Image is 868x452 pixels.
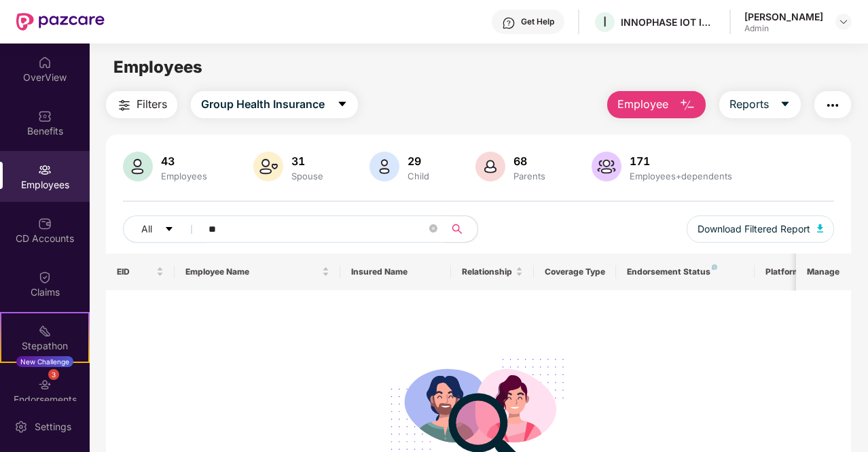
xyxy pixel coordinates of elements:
[141,222,152,237] span: All
[117,266,154,277] span: EID
[137,96,167,113] span: Filters
[744,10,823,23] div: [PERSON_NAME]
[289,171,326,181] div: Spouse
[16,13,105,31] img: New Pazcare Logo
[369,152,399,181] img: svg+xml;base64,PHN2ZyB4bWxucz0iaHR0cDovL3d3dy53My5vcmcvMjAwMC9zdmciIHhtbG5zOnhsaW5rPSJodHRwOi8vd3...
[158,154,210,168] div: 43
[253,152,283,181] img: svg+xml;base64,PHN2ZyB4bWxucz0iaHR0cDovL3d3dy53My5vcmcvMjAwMC9zdmciIHhtbG5zOnhsaW5rPSJodHRwOi8vd3...
[627,154,735,168] div: 171
[444,215,478,243] button: search
[38,271,52,284] img: svg+xml;base64,PHN2ZyBpZD0iQ2xhaW0iIHhtbG5zPSJodHRwOi8vd3d3LnczLm9yZy8yMDAwL3N2ZyIgd2lkdGg9IjIwIi...
[444,224,471,234] span: search
[38,163,52,177] img: svg+xml;base64,PHN2ZyBpZD0iRW1wbG95ZWVzIiB4bWxucz0iaHR0cDovL3d3dy53My5vcmcvMjAwMC9zdmciIHdpZHRoPS...
[158,171,210,181] div: Employees
[340,254,451,290] th: Insured Name
[475,152,505,181] img: svg+xml;base64,PHN2ZyB4bWxucz0iaHR0cDovL3d3dy53My5vcmcvMjAwMC9zdmciIHhtbG5zOnhsaW5rPSJodHRwOi8vd3...
[744,23,823,34] div: Admin
[729,96,769,113] span: Reports
[38,324,52,338] img: svg+xml;base64,PHN2ZyB4bWxucz0iaHR0cDovL3d3dy53My5vcmcvMjAwMC9zdmciIHdpZHRoPSIyMSIgaGVpZ2h0PSIyMC...
[48,369,59,380] div: 3
[825,97,841,114] img: svg+xml;base64,PHN2ZyB4bWxucz0iaHR0cDovL3d3dy53My5vcmcvMjAwMC9zdmciIHdpZHRoPSIyNCIgaGVpZ2h0PSIyNC...
[592,152,621,181] img: svg+xml;base64,PHN2ZyB4bWxucz0iaHR0cDovL3d3dy53My5vcmcvMjAwMC9zdmciIHhtbG5zOnhsaW5rPSJodHRwOi8vd3...
[38,56,52,69] img: svg+xml;base64,PHN2ZyBpZD0iSG9tZSIgeG1sbnM9Imh0dHA6Ly93d3cudzMub3JnLzIwMDAvc3ZnIiB3aWR0aD0iMjAiIG...
[451,254,534,290] th: Relationship
[31,420,75,434] div: Settings
[765,266,840,277] div: Platform Status
[796,254,851,290] th: Manage
[780,99,791,111] span: caret-down
[679,97,695,114] img: svg+xml;base64,PHN2ZyB4bWxucz0iaHR0cDovL3d3dy53My5vcmcvMjAwMC9zdmciIHhtbG5zOnhsaW5rPSJodHRwOi8vd3...
[607,91,706,118] button: Employee
[14,420,28,434] img: svg+xml;base64,PHN2ZyBpZD0iU2V0dGluZy0yMHgyMCIgeG1sbnM9Imh0dHA6Ly93d3cudzMub3JnLzIwMDAvc3ZnIiB3aW...
[687,215,835,243] button: Download Filtered Report
[511,171,548,181] div: Parents
[521,16,554,27] div: Get Help
[698,222,810,237] span: Download Filtered Report
[38,378,52,392] img: svg+xml;base64,PHN2ZyBpZD0iRW5kb3JzZW1lbnRzIiB4bWxucz0iaHR0cDovL3d3dy53My5vcmcvMjAwMC9zdmciIHdpZH...
[621,16,716,29] div: INNOPHASE IOT INDIA PRIVATE LIMITED
[429,223,437,236] span: close-circle
[16,356,73,367] div: New Challenge
[116,97,132,114] img: svg+xml;base64,PHN2ZyB4bWxucz0iaHR0cDovL3d3dy53My5vcmcvMjAwMC9zdmciIHdpZHRoPSIyNCIgaGVpZ2h0PSIyNC...
[603,14,607,30] span: I
[462,266,513,277] span: Relationship
[337,99,348,111] span: caret-down
[719,91,801,118] button: Reportscaret-down
[511,154,548,168] div: 68
[106,91,177,118] button: Filters
[123,215,206,243] button: Allcaret-down
[185,266,319,277] span: Employee Name
[191,91,358,118] button: Group Health Insurancecaret-down
[123,152,153,181] img: svg+xml;base64,PHN2ZyB4bWxucz0iaHR0cDovL3d3dy53My5vcmcvMjAwMC9zdmciIHhtbG5zOnhsaW5rPSJodHRwOi8vd3...
[405,154,432,168] div: 29
[38,109,52,123] img: svg+xml;base64,PHN2ZyBpZD0iQmVuZWZpdHMiIHhtbG5zPSJodHRwOi8vd3d3LnczLm9yZy8yMDAwL3N2ZyIgd2lkdGg9Ij...
[1,339,88,353] div: Stepathon
[429,224,437,232] span: close-circle
[627,171,735,181] div: Employees+dependents
[712,264,717,270] img: svg+xml;base64,PHN2ZyB4bWxucz0iaHR0cDovL3d3dy53My5vcmcvMjAwMC9zdmciIHdpZHRoPSI4IiBoZWlnaHQ9IjgiIH...
[289,154,326,168] div: 31
[164,224,174,235] span: caret-down
[405,171,432,181] div: Child
[617,96,668,113] span: Employee
[502,16,516,30] img: svg+xml;base64,PHN2ZyBpZD0iSGVscC0zMngzMiIgeG1sbnM9Imh0dHA6Ly93d3cudzMub3JnLzIwMDAvc3ZnIiB3aWR0aD...
[106,254,175,290] th: EID
[817,224,824,232] img: svg+xml;base64,PHN2ZyB4bWxucz0iaHR0cDovL3d3dy53My5vcmcvMjAwMC9zdmciIHhtbG5zOnhsaW5rPSJodHRwOi8vd3...
[838,16,849,27] img: svg+xml;base64,PHN2ZyBpZD0iRHJvcGRvd24tMzJ4MzIiIHhtbG5zPSJodHRwOi8vd3d3LnczLm9yZy8yMDAwL3N2ZyIgd2...
[113,57,202,77] span: Employees
[201,96,325,113] span: Group Health Insurance
[627,266,743,277] div: Endorsement Status
[534,254,617,290] th: Coverage Type
[175,254,340,290] th: Employee Name
[38,217,52,230] img: svg+xml;base64,PHN2ZyBpZD0iQ0RfQWNjb3VudHMiIGRhdGEtbmFtZT0iQ0QgQWNjb3VudHMiIHhtbG5zPSJodHRwOi8vd3...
